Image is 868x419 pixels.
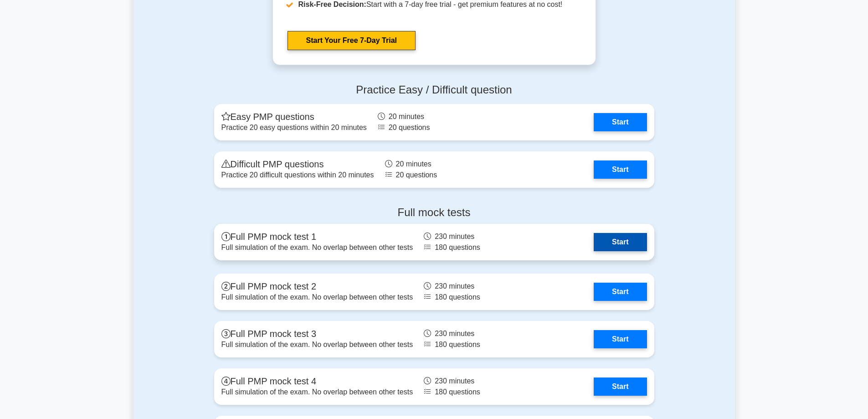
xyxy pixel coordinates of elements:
h4: Full mock tests [214,206,654,219]
a: Start Your Free 7-Day Trial [288,31,416,50]
a: Start [594,233,647,251]
a: Start [594,160,647,179]
a: Start [594,283,647,301]
h4: Practice Easy / Difficult question [214,83,654,97]
a: Start [594,330,647,348]
a: Start [594,113,647,131]
a: Start [594,378,647,396]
